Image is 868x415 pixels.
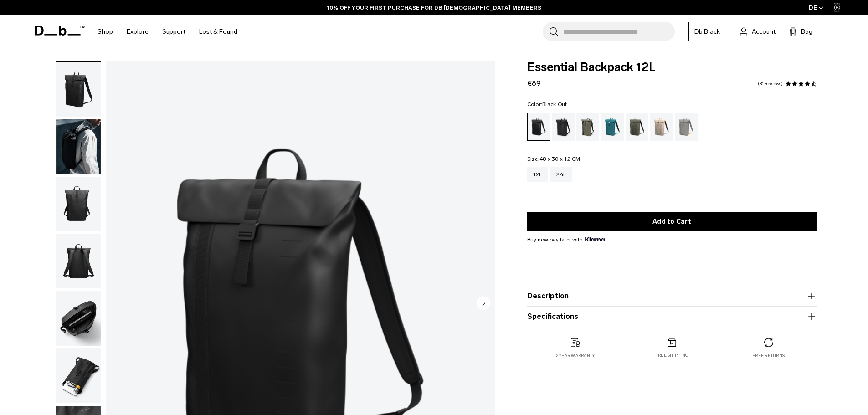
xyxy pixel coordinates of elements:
nav: Main Navigation [91,15,244,48]
button: Essential_Backpack_12L_Black_Out_Db_1.png [56,348,101,404]
span: 48 x 30 x 12 CM [539,156,580,162]
a: 10% OFF YOUR FIRST PURCHASE FOR DB [DEMOGRAPHIC_DATA] MEMBERS [327,4,541,12]
p: Free returns [752,353,785,359]
button: Specifications [527,311,817,322]
button: Next slide [477,296,490,312]
img: Essential_Backpack_12L_Black_Out_Db_4.png [56,291,101,346]
button: Add to Cart [527,212,817,231]
a: Lost & Found [199,15,237,48]
a: Midnight Teal [601,113,624,141]
legend: Color: [527,102,567,107]
a: Charcoal Grey [552,113,575,141]
a: Black Out [527,113,550,141]
span: Buy now pay later with [527,236,605,244]
a: Forest Green [576,113,599,141]
span: Black Out [542,101,567,108]
img: Essential_Backpack_12L_Black_Out_Db_7.png [56,119,101,174]
a: Support [162,15,185,48]
button: Essential Backpack 12L Black Out [56,233,101,289]
img: Essential_Backpack_12L_Black_Out_Db_5.png [56,62,101,117]
p: Free shipping [655,352,688,359]
a: 24L [550,167,572,182]
img: Essential_Backpack_12L_Black_Out_Db_1.png [56,348,101,403]
a: Shop [98,15,113,48]
button: Essential_Backpack_12L_Black_Out_Db_5.png [56,61,101,117]
span: Essential Backpack 12L [527,61,817,73]
a: Account [740,26,776,37]
a: 12L [527,167,548,182]
span: Bag [801,27,812,36]
a: Db Black [688,22,726,41]
img: Essential_Backpack_12L_Black_Out_Db_6.png [56,177,101,231]
p: 2 year warranty [556,353,595,359]
a: Moss Green [626,113,648,141]
button: Essential_Backpack_12L_Black_Out_Db_4.png [56,291,101,346]
button: Essential_Backpack_12L_Black_Out_Db_6.png [56,176,101,232]
img: {"height" => 20, "alt" => "Klarna"} [585,237,605,241]
span: Account [752,27,776,36]
a: Sand Grey [675,113,698,141]
a: 81 reviews [758,82,783,86]
img: Essential Backpack 12L Black Out [56,234,101,288]
button: Essential_Backpack_12L_Black_Out_Db_7.png [56,119,101,174]
button: Bag [789,26,812,37]
button: Description [527,291,817,302]
span: €89 [527,79,541,87]
a: Explore [127,15,149,48]
a: Fogbow Beige [650,113,673,141]
legend: Size: [527,156,580,162]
